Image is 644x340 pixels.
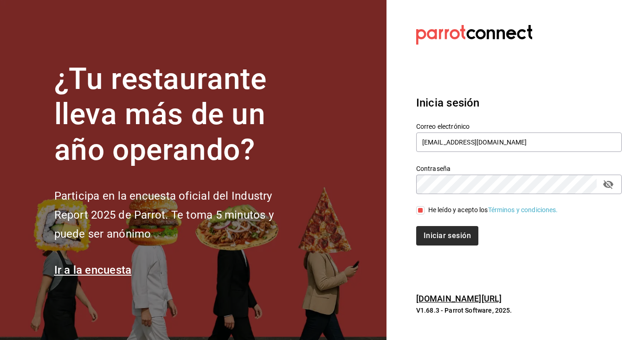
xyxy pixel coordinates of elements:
[416,132,622,152] input: Ingresa tu correo electrónico
[416,165,622,171] label: Contraseña
[416,123,622,129] label: Correo electrónico
[416,294,502,303] a: [DOMAIN_NAME][URL]
[488,206,558,214] a: Términos y condiciones.
[54,62,305,168] h1: ¿Tu restaurante lleva más de un año operando?
[54,264,132,277] a: Ir a la encuesta
[416,306,622,315] p: V1.68.3 - Parrot Software, 2025.
[54,187,305,243] h2: Participa en la encuesta oficial del Industry Report 2025 de Parrot. Te toma 5 minutos y puede se...
[416,226,478,246] button: Iniciar sesión
[600,176,616,192] button: passwordField
[416,94,622,111] h3: Inicia sesión
[428,205,558,215] div: He leído y acepto los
